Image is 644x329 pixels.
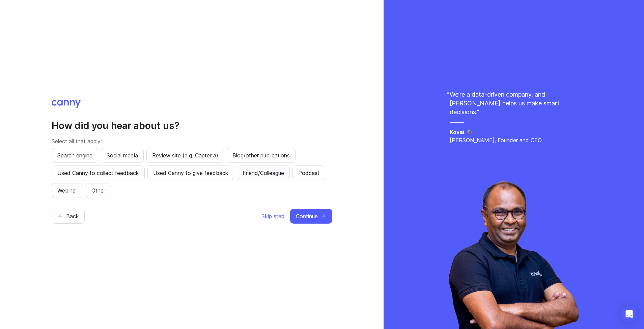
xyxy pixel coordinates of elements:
button: Review site (e.g. Capterra) [146,148,224,163]
button: Webinar [52,183,83,198]
span: Social media [107,151,138,159]
span: Webinar [57,186,77,195]
img: Kovai logo [467,129,473,135]
span: Other [91,186,105,195]
span: Used Canny to give feedback [153,169,228,177]
h5: Kovai [450,128,464,136]
button: Used Canny to give feedback [147,166,234,180]
button: Continue [290,209,332,224]
div: Open Intercom Messenger [621,306,637,322]
button: Podcast [292,166,325,180]
button: Skip step [261,209,285,224]
button: Other [86,183,111,198]
span: Friend/Colleague [243,169,284,177]
span: Podcast [298,169,319,177]
span: Used Canny to collect feedback [57,169,139,177]
span: Search engine [57,151,92,159]
button: Search engine [52,148,98,163]
button: Social media [101,148,144,163]
img: Canny logo [52,100,81,108]
p: Select all that apply: [52,137,332,145]
button: Friend/Colleague [237,166,290,180]
p: [PERSON_NAME], Founder and CEO [450,136,578,144]
span: Skip step [261,212,284,220]
span: Blog/other publications [232,151,290,159]
p: We’re a data-driven company, and [PERSON_NAME] helps us make smart decisions. " [450,90,578,117]
span: Back [66,212,79,220]
button: Used Canny to collect feedback [52,166,145,180]
button: Blog/other publications [227,148,296,163]
span: Continue [296,212,318,220]
button: Back [52,209,85,224]
img: saravana-fdffc8c2a6fa09d1791ca03b1e989ae1.webp [449,180,579,329]
h2: How did you hear about us? [52,120,332,132]
span: Review site (e.g. Capterra) [152,151,218,159]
